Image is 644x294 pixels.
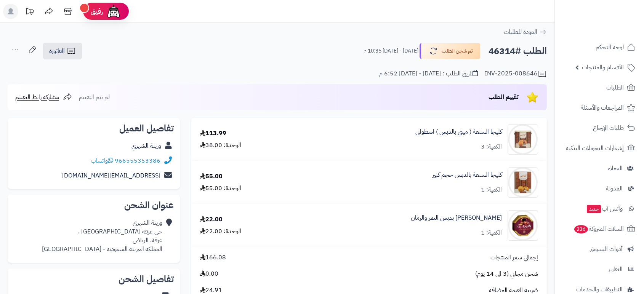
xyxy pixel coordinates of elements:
[42,219,162,253] div: وزينة الشهري حي عرقه [GEOGRAPHIC_DATA] ، عرقة، الرياض المملكة العربية السعودية - [GEOGRAPHIC_DATA]
[566,143,624,153] span: إشعارات التحويلات البنكية
[364,47,418,55] small: [DATE] - [DATE] 10:35 م
[14,124,174,133] h2: تفاصيل العميل
[200,141,241,150] div: الوحدة: 38.00
[592,16,637,32] img: logo-2.png
[586,203,623,214] span: وآتس آب
[20,4,39,21] a: تحديثات المنصة
[79,93,110,102] span: لم يتم التقييم
[15,93,72,102] a: مشاركة رابط التقييم
[606,82,624,93] span: الطلبات
[574,224,624,234] span: السلات المتروكة
[411,214,502,222] a: [PERSON_NAME] بدبس التمر والرمان
[91,156,113,165] a: واتساب
[559,99,639,117] a: المراجعات والأسئلة
[489,93,519,102] span: تقييم الطلب
[504,27,547,37] a: العودة للطلبات
[608,163,623,174] span: العملاء
[559,119,639,137] a: طلبات الإرجاع
[200,172,223,181] div: 55.00
[508,124,538,155] img: 1736265490-Sanaa%20K-90x90.jpg
[200,270,218,278] span: 0.00
[559,220,639,238] a: السلات المتروكة236
[559,179,639,198] a: المدونة
[559,240,639,258] a: أدوات التسويق
[433,171,502,179] a: كليجا السنعة بالدبس حجم كبير
[590,244,623,254] span: أدوات التسويق
[559,78,639,97] a: الطلبات
[200,215,223,224] div: 22.00
[504,27,537,37] span: العودة للطلبات
[508,167,538,198] img: 1736271934-Sanaa%20K%201kg%201-90x90.jpg
[489,43,547,59] h2: الطلب #46314
[559,38,639,56] a: لوحة التحكم
[559,139,639,157] a: إشعارات التحويلات البنكية
[200,253,226,262] span: 166.08
[485,69,547,78] div: INV-2025-008646
[574,225,588,234] span: 236
[608,264,623,275] span: التقارير
[379,69,478,78] div: تاريخ الطلب : [DATE] - [DATE] 6:52 م
[200,184,241,193] div: الوحدة: 55.00
[62,171,160,180] a: [EMAIL_ADDRESS][DOMAIN_NAME]
[582,62,624,73] span: الأقسام والمنتجات
[14,201,174,210] h2: عنوان الشحن
[200,129,226,138] div: 113.99
[43,43,82,59] a: الفاتورة
[15,93,59,102] span: مشاركة رابط التقييم
[200,227,241,236] div: الوحدة: 22.00
[115,156,160,165] a: 966555353386
[581,102,624,113] span: المراجعات والأسئلة
[481,142,502,151] div: الكمية: 3
[508,210,538,241] img: 1736311343-Klija%20With%20Pome%20$%20date%20Syrup-90x90.jpg
[420,43,481,59] button: تم شحن الطلب
[587,205,601,213] span: جديد
[559,159,639,177] a: العملاء
[131,141,161,150] a: وزينة الشهري
[14,275,174,284] h2: تفاصيل الشحن
[481,185,502,194] div: الكمية: 1
[596,42,624,53] span: لوحة التحكم
[49,46,65,56] span: الفاتورة
[106,4,121,19] img: ai-face.png
[91,7,103,16] span: رفيق
[415,128,502,136] a: كليجا السنعة ( ميني بالدبس ) اسطواني
[490,253,538,262] span: إجمالي سعر المنتجات
[475,270,538,278] span: شحن مجاني (3 الى 14 يوم)
[593,123,624,133] span: طلبات الإرجاع
[559,200,639,218] a: وآتس آبجديد
[606,183,623,194] span: المدونة
[559,260,639,278] a: التقارير
[481,228,502,237] div: الكمية: 1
